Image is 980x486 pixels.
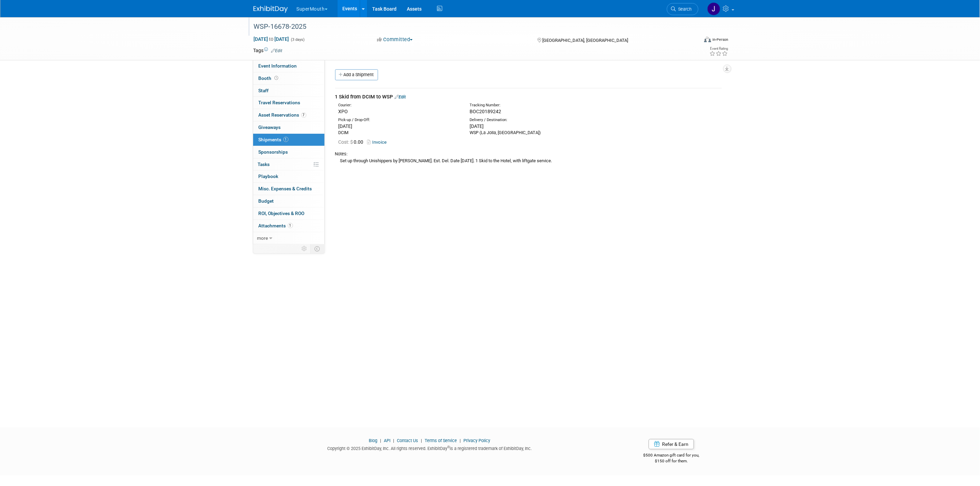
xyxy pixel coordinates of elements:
img: Justin Newborn [707,2,720,15]
span: | [458,438,462,443]
a: Booth [253,72,324,84]
span: 0.00 [339,139,366,145]
span: Giveaways [259,125,281,130]
span: [DATE] [DATE] [253,36,290,42]
div: Courier: [339,103,459,108]
span: | [391,438,396,443]
span: (3 days) [291,37,305,42]
span: Attachments [259,223,293,228]
a: Privacy Policy [463,438,490,443]
span: Booth not reserved yet [273,75,280,81]
div: $150 off for them. [616,458,727,464]
div: [DATE] [339,123,459,130]
div: 1 Skid from DCIM to WSP [335,93,722,100]
a: Giveaways [253,121,324,133]
span: Budget [259,198,274,204]
div: Event Format [658,36,729,46]
a: Tasks [253,158,324,170]
div: $500 Amazon gift card for you, [616,448,727,464]
span: Search [676,7,692,12]
a: Playbook [253,170,324,182]
a: Budget [253,195,324,207]
a: Staff [253,85,324,97]
td: Personalize Event Tab Strip [299,244,311,253]
a: more [253,232,324,244]
span: 1 [288,223,293,228]
span: Travel Reservations [259,100,300,105]
a: Invoice [367,140,390,145]
div: Tracking Number: [470,103,623,108]
a: Sponsorships [253,146,324,158]
td: Tags [253,47,283,54]
span: Event Information [259,63,297,69]
a: Attachments1 [253,220,324,232]
div: WSP (La Jolla, [GEOGRAPHIC_DATA]) [470,130,590,136]
span: Booth [259,75,280,81]
a: Add a Shipment [335,69,378,80]
sup: ® [447,445,450,449]
span: | [419,438,424,443]
a: Refer & Earn [649,439,694,449]
div: Notes: [335,151,722,157]
div: In-Person [712,37,728,42]
a: Blog [369,438,377,443]
a: Search [667,3,698,15]
div: Event Rating [709,47,728,50]
a: Event Information [253,60,324,72]
div: Delivery / Destination: [470,117,590,123]
span: BOC20189242 [470,109,501,114]
a: Terms of Service [425,438,457,443]
div: WSP-16678-2025 [251,21,688,33]
button: Committed [375,36,415,43]
div: Set up through Unishippers by [PERSON_NAME]. Est. Del. Date [DATE]. 1 Skid to the Hotel, with lif... [335,157,722,164]
span: Misc. Expenses & Credits [259,186,312,191]
span: Sponsorships [259,149,288,155]
span: ROI, Objectives & ROO [259,211,305,216]
a: Shipments1 [253,134,324,146]
a: Misc. Expenses & Credits [253,183,324,195]
span: 7 [301,112,306,118]
span: 1 [283,137,288,142]
span: Shipments [259,137,288,142]
a: Contact Us [397,438,418,443]
div: DCIM [339,130,459,136]
span: Cost: $ [339,139,354,145]
span: Playbook [259,174,279,179]
td: Toggle Event Tabs [310,244,324,253]
div: Copyright © 2025 ExhibitDay, Inc. All rights reserved. ExhibitDay is a registered trademark of Ex... [253,444,606,452]
span: Tasks [258,162,270,167]
a: Asset Reservations7 [253,109,324,121]
a: Edit [271,48,283,53]
a: Travel Reservations [253,97,324,109]
div: XPO [339,108,459,115]
span: Asset Reservations [259,112,306,118]
span: more [257,235,268,241]
a: ROI, Objectives & ROO [253,208,324,220]
div: Pick-up / Drop-Off: [339,117,459,123]
img: Format-Inperson.png [704,37,711,42]
a: Edit [395,94,406,99]
span: | [378,438,383,443]
span: to [268,36,275,42]
div: [DATE] [470,123,590,130]
span: [GEOGRAPHIC_DATA], [GEOGRAPHIC_DATA] [542,38,628,43]
img: ExhibitDay [253,6,288,13]
span: Staff [259,88,269,93]
a: API [384,438,390,443]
